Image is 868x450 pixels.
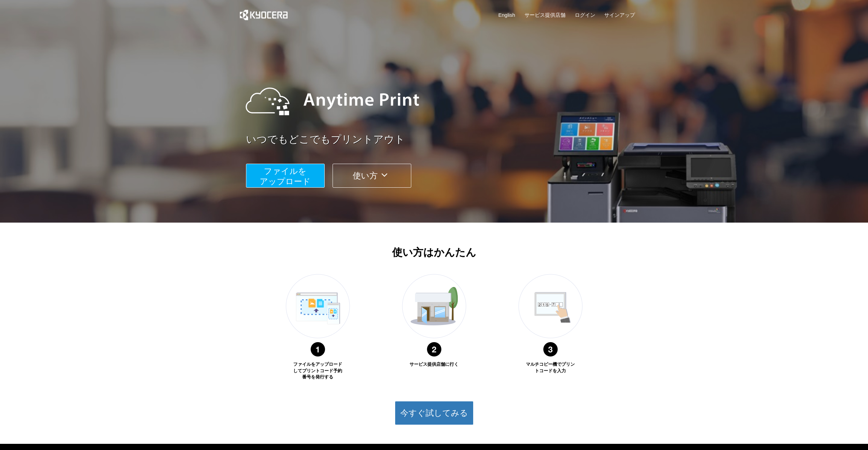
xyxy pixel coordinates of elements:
[246,164,325,188] button: ファイルを​​アップロード
[604,11,635,18] a: サインアップ
[260,166,311,186] span: ファイルを ​​アップロード
[292,361,344,380] p: ファイルをアップロードしてプリントコード予約番号を発行する
[409,361,460,368] p: サービス提供店舗に行く
[575,11,595,18] a: ログイン
[525,361,576,374] p: マルチコピー機でプリントコードを入力
[395,401,474,425] button: 今すぐ試してみる
[246,132,639,147] a: いつでもどこでもプリントアウト
[524,11,566,18] a: サービス提供店舗
[333,164,411,188] button: 使い方
[498,11,515,18] a: English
